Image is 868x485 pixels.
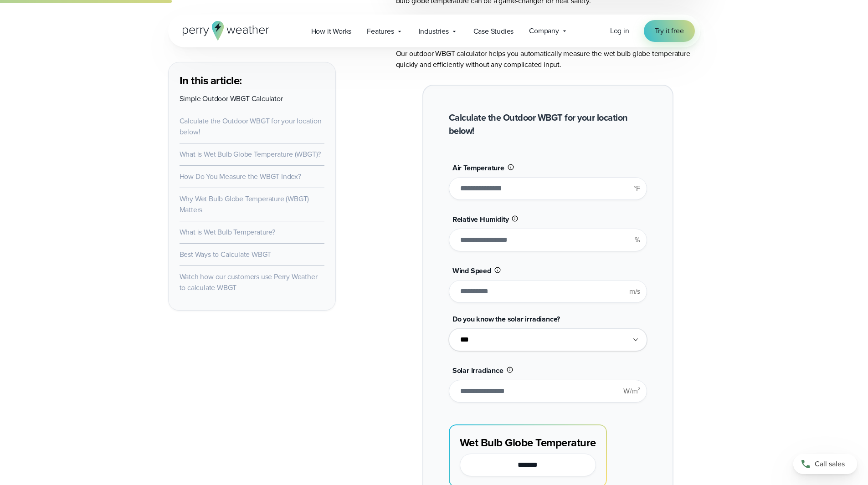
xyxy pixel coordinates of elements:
[793,454,857,474] a: Call sales
[452,314,560,324] span: Do you know the solar irradiance?
[311,26,352,37] span: How it Works
[473,26,514,37] span: Case Studies
[419,26,449,37] span: Industries
[367,26,394,37] span: Features
[396,48,700,70] p: Our outdoor WBGT calculator helps you automatically measure the wet bulb globe temperature quickl...
[655,26,684,36] span: Try it free
[180,149,321,159] a: What is Wet Bulb Globe Temperature (WBGT)?
[303,22,360,41] a: How it Works
[180,194,309,215] a: Why Wet Bulb Globe Temperature (WBGT) Matters
[466,22,522,41] a: Case Studies
[644,20,695,42] a: Try it free
[452,365,503,376] span: Solar Irradiance
[180,171,301,182] a: How Do You Measure the WBGT Index?
[180,73,324,88] h3: In this article:
[180,93,283,104] a: Simple Outdoor WBGT Calculator
[610,26,629,36] a: Log in
[180,227,275,237] a: What is Wet Bulb Temperature?
[452,163,504,173] span: Air Temperature
[180,116,322,137] a: Calculate the Outdoor WBGT for your location below!
[452,214,509,225] span: Relative Humidity
[452,265,491,276] span: Wind Speed
[529,26,559,36] span: Company
[449,111,647,138] h2: Calculate the Outdoor WBGT for your location below!
[180,271,318,293] a: Watch how our customers use Perry Weather to calculate WBGT
[180,249,272,260] a: Best Ways to Calculate WBGT
[815,459,845,470] span: Call sales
